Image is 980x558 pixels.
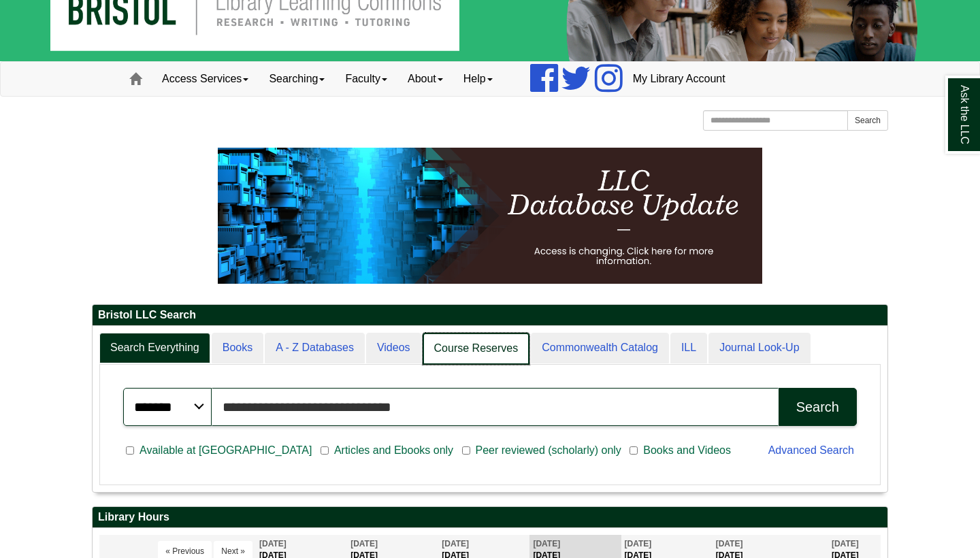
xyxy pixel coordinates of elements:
[630,444,638,457] input: Books and Videos
[93,507,887,528] h2: Library Hours
[93,305,887,326] h2: Bristol LLC Search
[335,62,397,96] a: Faculty
[670,333,707,363] a: ILL
[470,442,627,459] span: Peer reviewed (scholarly) only
[99,333,210,363] a: Search Everything
[768,444,854,456] a: Advanced Search
[152,62,259,96] a: Access Services
[397,62,453,96] a: About
[423,333,530,365] a: Course Reserves
[259,62,335,96] a: Searching
[638,442,736,459] span: Books and Videos
[625,539,652,548] span: [DATE]
[779,388,857,426] button: Search
[350,539,378,548] span: [DATE]
[265,333,365,363] a: A - Z Databases
[796,399,839,415] div: Search
[321,444,329,457] input: Articles and Ebooks only
[366,333,421,363] a: Videos
[847,110,888,131] button: Search
[134,442,317,459] span: Available at [GEOGRAPHIC_DATA]
[442,539,469,548] span: [DATE]
[259,539,287,548] span: [DATE]
[623,62,736,96] a: My Library Account
[832,539,859,548] span: [DATE]
[218,148,762,284] img: HTML tutorial
[533,539,560,548] span: [DATE]
[462,444,470,457] input: Peer reviewed (scholarly) only
[708,333,810,363] a: Journal Look-Up
[531,333,669,363] a: Commonwealth Catalog
[212,333,263,363] a: Books
[716,539,743,548] span: [DATE]
[126,444,134,457] input: Available at [GEOGRAPHIC_DATA]
[453,62,503,96] a: Help
[329,442,459,459] span: Articles and Ebooks only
